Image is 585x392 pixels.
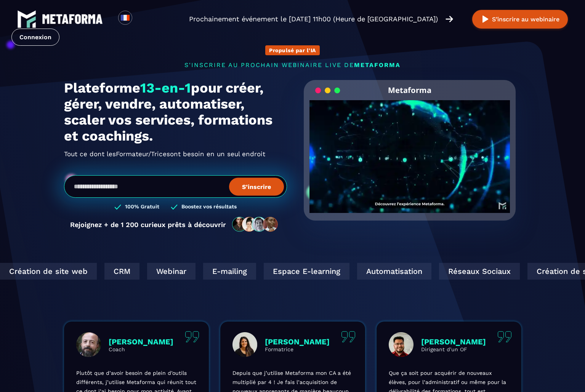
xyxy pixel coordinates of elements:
[140,80,191,96] span: 13-en-1
[341,331,356,342] img: quote
[116,148,170,160] span: Formateur/Trices
[265,337,330,346] p: [PERSON_NAME]
[261,263,347,280] div: Espace E-learning
[315,87,340,94] img: loading
[102,263,137,280] div: CRM
[189,14,438,24] p: Prochainement événement le [DATE] 11h00 (Heure de [GEOGRAPHIC_DATA])
[388,80,431,100] h2: Metaforma
[17,10,36,29] img: logo
[76,332,101,357] img: profile
[132,11,151,27] div: Search for option
[145,263,193,280] div: Webinar
[230,216,281,232] img: community-people
[120,13,130,22] img: fr
[354,61,401,69] span: METAFORMA
[265,346,330,352] p: Formatrice
[114,203,121,211] img: checked
[11,29,59,46] a: Connexion
[355,263,429,280] div: Automatisation
[232,332,257,357] img: profile
[389,332,414,357] img: profile
[70,221,226,229] p: Rejoignez + de 1 200 curieux prêts à découvrir
[497,331,512,342] img: quote
[446,15,453,23] img: arrow-right
[481,14,490,24] img: play
[201,263,254,280] div: E-mailing
[229,178,284,195] button: S’inscrire
[437,263,518,280] div: Réseaux Sociaux
[42,14,103,24] img: logo
[309,100,510,200] video: Your browser does not support the video tag.
[64,148,287,160] h2: Tout ce dont les ont besoin en un seul endroit
[64,80,287,144] h1: Plateforme pour créer, gérer, vendre, automatiser, scaler vos services, formations et coachings.
[125,203,159,211] h3: 100% Gratuit
[171,203,178,211] img: checked
[421,337,486,346] p: [PERSON_NAME]
[109,346,173,352] p: Coach
[181,203,237,211] h3: Boostez vos résultats
[421,346,486,352] p: Dirigeant d'un OF
[109,337,173,346] p: [PERSON_NAME]
[472,10,568,29] button: S’inscrire au webinaire
[64,61,521,69] p: s'inscrire au prochain webinaire live de
[185,331,199,342] img: quote
[139,14,144,24] input: Search for option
